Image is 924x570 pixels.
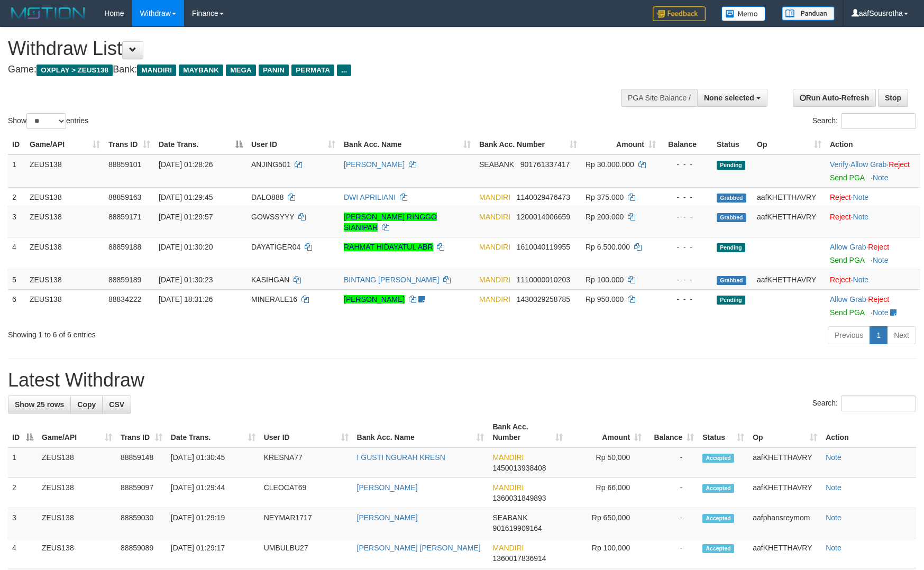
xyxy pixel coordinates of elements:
[344,193,396,201] a: DWI APRILIANI
[8,478,38,508] td: 2
[8,135,25,154] th: ID
[8,447,38,478] td: 1
[702,544,734,553] span: Accepted
[646,508,698,538] td: -
[159,275,213,284] span: [DATE] 01:30:23
[357,483,418,492] a: [PERSON_NAME]
[8,113,88,129] label: Show entries
[38,447,116,478] td: ZEUS138
[260,447,353,478] td: KRESNA77
[260,478,353,508] td: CLEOCAT69
[646,538,698,568] td: -
[344,295,405,304] a: [PERSON_NAME]
[664,274,708,285] div: - - -
[581,135,660,154] th: Amount: activate to sort column ascending
[36,65,113,76] span: OXPLAY > ZEUS138
[646,417,698,447] th: Balance: activate to sort column ascending
[479,275,510,284] span: MANDIRI
[697,89,767,107] button: None selected
[585,213,624,221] span: Rp 200.000
[520,160,570,169] span: Copy 901761337417 to clipboard
[167,478,260,508] td: [DATE] 01:29:44
[479,193,510,201] span: MANDIRI
[830,173,864,182] a: Send PGA
[826,483,841,492] a: Note
[698,417,748,447] th: Status: activate to sort column ascending
[830,295,868,304] span: ·
[8,187,25,207] td: 2
[479,243,510,251] span: MANDIRI
[159,160,213,169] span: [DATE] 01:28:26
[850,160,886,169] a: Allow Grab
[646,447,698,478] td: -
[492,483,524,492] span: MANDIRI
[826,207,920,237] td: ·
[8,396,71,413] a: Show 25 rows
[159,193,213,201] span: [DATE] 01:29:45
[830,295,866,304] a: Allow Grab
[251,275,289,284] span: KASIHGAN
[712,135,753,154] th: Status
[344,275,439,284] a: BINTANG [PERSON_NAME]
[660,135,712,154] th: Balance
[567,478,646,508] td: Rp 66,000
[260,417,353,447] th: User ID: activate to sort column ascending
[873,173,889,182] a: Note
[567,538,646,568] td: Rp 100,000
[38,417,116,447] th: Game/API: activate to sort column ascending
[753,135,826,154] th: Op: activate to sort column ascending
[251,193,283,201] span: DALO888
[585,160,634,169] span: Rp 30.000.000
[38,538,116,568] td: ZEUS138
[830,243,868,251] span: ·
[717,194,746,203] span: Grabbed
[702,484,734,493] span: Accepted
[8,154,25,188] td: 1
[116,478,167,508] td: 88859097
[853,275,869,284] a: Note
[8,65,606,75] h4: Game: Bank:
[492,544,524,552] span: MANDIRI
[826,513,841,522] a: Note
[621,89,697,107] div: PGA Site Balance /
[8,207,25,237] td: 3
[108,213,141,221] span: 88859171
[702,454,734,463] span: Accepted
[753,207,826,237] td: aafKHETTHAVRY
[116,508,167,538] td: 88859030
[717,276,746,285] span: Grabbed
[251,243,300,251] span: DAYATIGER04
[260,538,353,568] td: UMBULBU27
[878,89,908,107] a: Stop
[8,370,916,391] h1: Latest Withdraw
[357,513,418,522] a: [PERSON_NAME]
[488,417,567,447] th: Bank Acc. Number: activate to sort column ascending
[251,213,294,221] span: GOWSSYYY
[137,65,176,76] span: MANDIRI
[517,213,570,221] span: Copy 1200014006659 to clipboard
[826,270,920,289] td: ·
[109,400,124,409] span: CSV
[167,538,260,568] td: [DATE] 01:29:17
[870,326,888,344] a: 1
[748,538,821,568] td: aafKHETTHAVRY
[748,508,821,538] td: aafphansreymom
[826,187,920,207] td: ·
[585,275,624,284] span: Rp 100.000
[753,187,826,207] td: aafKHETTHAVRY
[868,295,889,304] a: Reject
[717,243,745,252] span: Pending
[492,464,546,472] span: Copy 1450013938408 to clipboard
[853,193,869,201] a: Note
[492,494,546,502] span: Copy 1360031849893 to clipboard
[259,65,289,76] span: PANIN
[25,135,104,154] th: Game/API: activate to sort column ascending
[646,478,698,508] td: -
[344,160,405,169] a: [PERSON_NAME]
[826,544,841,552] a: Note
[8,237,25,270] td: 4
[517,243,570,251] span: Copy 1610040119955 to clipboard
[841,396,916,411] input: Search:
[830,243,866,251] a: Allow Grab
[830,193,851,201] a: Reject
